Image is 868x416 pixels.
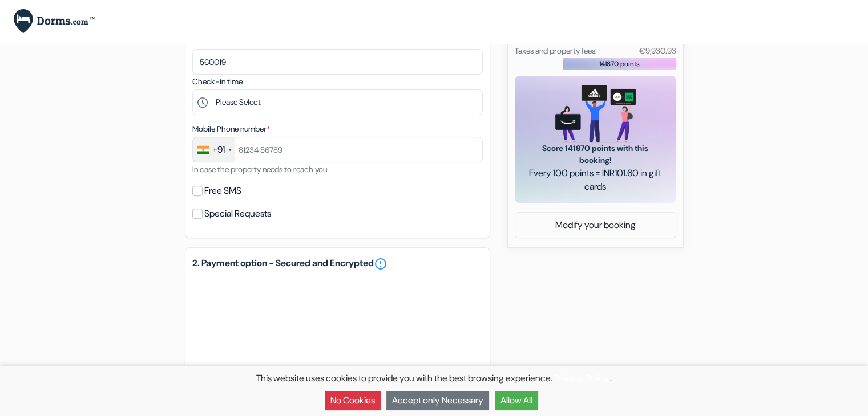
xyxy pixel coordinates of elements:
img: Dorms.com [14,9,95,34]
div: India (भारत): +91 [193,137,235,162]
small: Taxes and property fees: [515,46,597,56]
img: gift_card_hero_new.png [555,85,636,142]
small: €9,930.93 [639,46,676,56]
input: 81234 56789 [192,137,483,162]
span: 141870 points [599,59,640,69]
h5: 2. Payment option - Secured and Encrypted [192,257,483,271]
label: Mobile Phone number [192,123,270,135]
div: +91 [212,143,225,157]
label: Check-in time [192,76,243,88]
p: This website uses cookies to provide you with the best browsing experience. . [6,372,862,385]
span: Score 141870 points with this booking! [528,142,663,166]
iframe: Secure payment input frame [190,273,485,402]
button: Accept only Necessary [386,391,489,410]
button: Allow All [495,391,538,410]
a: Modify your booking [515,214,676,236]
a: error_outline [374,257,387,271]
label: Special Requests [204,206,271,222]
small: In case the property needs to reach you [192,164,327,174]
a: Privacy Policy. [554,372,610,384]
button: No Cookies [325,391,381,410]
span: Every 100 points = INR101.60 in gift cards [528,166,663,194]
label: Free SMS [204,183,241,199]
